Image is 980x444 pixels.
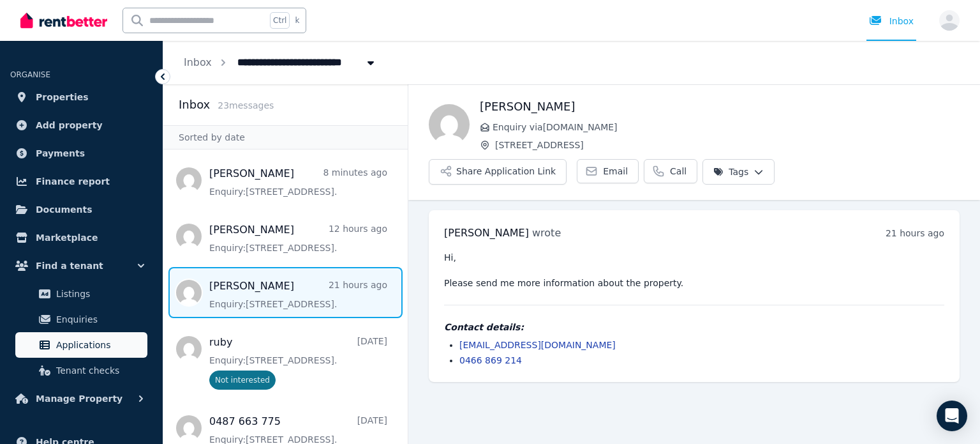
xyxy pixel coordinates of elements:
span: Properties [36,89,89,105]
span: Marketplace [36,230,98,245]
a: [PERSON_NAME]21 hours agoEnquiry:[STREET_ADDRESS]. [209,279,387,310]
span: k [295,15,299,26]
span: [STREET_ADDRESS] [495,139,960,151]
span: Ctrl [270,12,290,29]
button: Find a tenant [10,253,152,279]
h4: Contact details: [444,321,944,333]
span: Listings [56,286,142,302]
span: Find a tenant [36,258,103,273]
a: Marketplace [10,225,152,250]
span: Enquiries [56,312,142,327]
a: [EMAIL_ADDRESS][DOMAIN_NAME] [459,340,616,350]
a: Payments [10,141,152,166]
div: Inbox [869,15,914,27]
button: Share Application Link [429,159,567,185]
a: 0466 869 214 [459,355,522,365]
a: Call [644,159,697,183]
span: Payments [36,146,85,161]
a: Finance report [10,169,152,194]
a: Enquiries [15,307,147,332]
a: [PERSON_NAME]8 minutes agoEnquiry:[STREET_ADDRESS]. [209,166,387,198]
img: RentBetter [20,11,107,30]
span: Applications [56,337,142,353]
img: Emily Duroux [429,104,470,145]
button: Manage Property [10,386,152,411]
a: Add property [10,112,152,138]
a: Email [577,159,639,183]
span: Manage Property [36,391,122,406]
a: Properties [10,84,152,110]
h2: Inbox [179,96,210,114]
a: Applications [15,332,147,358]
span: Enquiry via [DOMAIN_NAME] [493,121,960,134]
span: Tags [713,165,748,178]
a: Inbox [184,56,212,68]
span: ORGANISE [10,70,50,79]
time: 21 hours ago [886,228,944,238]
span: Add property [36,118,103,133]
span: [PERSON_NAME] [444,227,529,239]
span: Finance report [36,174,110,189]
button: Tags [702,159,775,185]
a: Listings [15,281,147,307]
span: 23 message s [218,100,274,111]
span: Documents [36,202,93,217]
span: Call [670,165,687,178]
span: wrote [532,227,561,239]
a: [PERSON_NAME]12 hours agoEnquiry:[STREET_ADDRESS]. [209,222,387,254]
h1: [PERSON_NAME] [480,98,960,116]
pre: Hi, Please send me more information about the property. [444,251,944,289]
a: Tenant checks [15,358,147,383]
div: Open Intercom Messenger [937,401,967,431]
nav: Breadcrumb [163,41,397,84]
a: Documents [10,197,152,222]
div: Sorted by date [163,125,408,149]
span: Email [603,165,628,178]
span: Tenant checks [56,363,142,378]
a: ruby[DATE]Enquiry:[STREET_ADDRESS].Not interested [209,335,387,390]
